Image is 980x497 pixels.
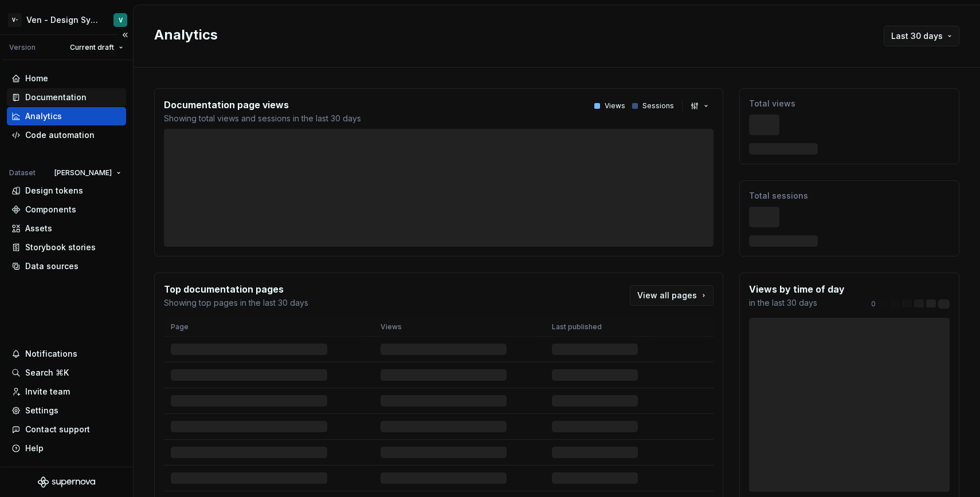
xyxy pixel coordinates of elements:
div: Search ⌘K [25,367,69,378]
span: [PERSON_NAME] [54,168,112,178]
button: Search ⌘K [7,364,126,382]
p: in the last 30 days [749,297,845,309]
div: Components [25,204,76,215]
div: V- [8,13,22,27]
p: Total sessions [749,190,950,202]
p: Top documentation pages [164,282,308,296]
h2: Analytics [154,26,865,44]
p: Documentation page views [164,98,361,112]
a: Settings [7,401,126,420]
div: V [119,15,123,25]
a: Analytics [7,107,126,125]
div: Analytics [25,111,62,122]
p: Showing top pages in the last 30 days [164,297,308,309]
div: Home [25,73,48,84]
a: Documentation [7,88,126,107]
button: Collapse sidebar [117,27,133,43]
p: 0 [871,299,876,309]
button: Contact support [7,420,126,439]
a: Assets [7,219,126,238]
button: Current draft [65,40,128,56]
a: Storybook stories [7,238,126,257]
th: Views [374,318,545,337]
a: Design tokens [7,182,126,200]
div: Version [9,43,36,52]
span: Current draft [70,43,114,52]
button: Help [7,439,126,457]
a: Invite team [7,382,126,401]
div: Assets [25,223,52,234]
div: Help [25,443,44,454]
div: Documentation [25,92,87,103]
p: Views [605,101,625,111]
p: Total views [749,98,950,109]
div: Notifications [25,348,77,360]
span: View all pages [637,290,697,301]
button: V-Ven - Design System TestV [2,7,131,32]
div: Dataset [9,168,36,178]
span: Last 30 days [891,30,943,42]
div: Ven - Design System Test [26,14,100,26]
div: Data sources [25,261,79,272]
button: Last 30 days [884,26,959,46]
th: Last published [545,318,645,337]
div: Invite team [25,386,70,397]
th: Page [164,318,374,337]
p: Views by time of day [749,282,845,296]
div: Storybook stories [25,242,96,253]
a: Components [7,200,126,219]
a: View all pages [630,285,714,306]
div: Code automation [25,129,95,141]
div: Settings [25,405,58,416]
div: Design tokens [25,185,83,196]
button: [PERSON_NAME] [49,165,126,181]
a: Home [7,69,126,88]
a: Data sources [7,257,126,275]
p: Sessions [642,101,674,111]
div: Contact support [25,424,90,435]
a: Code automation [7,126,126,144]
button: Notifications [7,345,126,363]
svg: Supernova Logo [38,476,95,488]
p: Showing total views and sessions in the last 30 days [164,113,361,124]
